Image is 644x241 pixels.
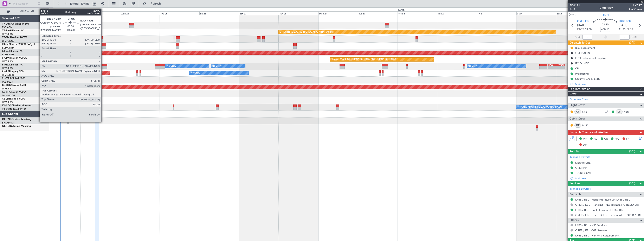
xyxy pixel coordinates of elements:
span: [DATE] [577,23,586,27]
a: Manage Services [570,187,591,191]
span: 9H-YAA [2,77,11,80]
div: - [556,66,564,69]
div: Add new [575,177,642,180]
div: AOG Maint Cannes (Mandelieu) [58,70,91,76]
span: LX-AOA [2,104,12,107]
div: No Crew Antwerp ([GEOGRAPHIC_DATA]) [517,104,562,110]
span: ETOT [577,27,584,32]
div: Mon 22 [41,11,80,15]
a: F-GPNJFalcon 900EX [2,57,27,59]
span: T7-EAGL [2,30,12,32]
div: Sun 28 [279,11,318,15]
span: All Aircraft [11,10,44,13]
span: Cabin Crew [569,116,585,121]
div: Security Check LRBS [575,77,600,81]
a: ORER / EBL - VIP Services [575,229,607,232]
div: ISP [574,123,581,128]
a: DNMM/LOS [2,94,15,97]
div: No Crew [468,63,477,69]
a: OE-FNPCitation Mustang [2,118,31,121]
div: Fri 26 [199,11,239,15]
a: NSS [582,110,592,114]
span: 02:30 [602,23,608,27]
a: T7-EMIHawker 900XP [2,36,27,39]
div: Thu 25 [160,11,199,15]
div: ORER PPR [575,166,588,170]
span: MF [583,137,587,141]
span: F-HECD [2,64,11,66]
button: Refresh [141,0,166,7]
span: LXA97 [629,3,642,8]
div: Tue 30 [358,11,398,15]
div: Sun 5 [556,11,596,15]
span: (3/3) [629,181,635,185]
a: LRBS / BBU - Handling - Euro Jet LRBS / BBU [575,198,630,201]
a: LFPB/LBG [2,60,13,63]
div: CP [574,109,581,114]
a: CS-JHHGlobal 6000 [2,98,25,100]
a: Manage Permits [570,155,590,159]
span: LRBS BBU [619,19,631,24]
span: LX-GBH [2,50,11,52]
div: Sat 4 [516,11,556,15]
span: LX-INB [2,43,10,46]
span: CS-DOU [2,84,12,87]
div: Thu 2 [437,11,477,15]
span: DP [583,143,587,147]
a: T7-EAGLFalcon 8X [2,30,24,32]
a: FCBB/BZV [2,80,13,83]
a: CS-RRCFalcon 900LX [2,91,26,93]
span: 9/15 [570,8,580,11]
span: Dispatch [569,192,581,197]
span: FP [626,137,629,141]
div: TURKEY OVF [575,171,591,175]
span: Services [569,181,580,186]
a: 9H-LPZLegacy 500 [2,70,24,73]
a: CS-DOUGlobal 6500 [2,84,26,87]
div: HEGN [548,64,556,66]
span: T7-EMI [2,36,10,39]
div: [DATE] [398,8,405,12]
div: CB [575,67,579,70]
span: OE-FNP [2,118,11,121]
a: MUK [582,123,592,127]
div: Fri 3 [477,11,516,15]
div: Wed 24 [120,11,160,15]
span: ORER EBL [577,19,590,24]
span: ALDT [631,35,637,39]
span: Leg Information [569,87,590,91]
div: Add new [575,82,642,86]
a: F-HECDFalcon 7X [2,64,22,66]
div: No Crew [167,63,176,69]
a: EVRA/RIX [2,26,12,29]
span: T7-DYN [2,23,11,25]
div: Planned Maint [GEOGRAPHIC_DATA] [58,36,98,42]
div: IRAQ INFO [575,62,589,65]
div: No Crew [191,70,200,76]
span: 11:30 [619,27,625,32]
div: [DATE] [50,8,57,12]
div: Wed 1 [398,11,437,15]
a: EDLW/DTM [2,53,14,56]
div: Underway [599,6,613,10]
a: LX-AOACitation Mustang [2,104,32,107]
input: --:-- [582,35,592,40]
a: [PERSON_NAME]/QSA [2,108,26,111]
span: 536121 [570,3,580,8]
div: No Crew [212,63,221,69]
span: Crew [569,92,577,96]
a: EHAM/AMS [2,121,15,124]
span: (3/4) [629,40,635,45]
a: LRBS / BBU - Pax Visa Requirements [575,234,620,237]
span: OE-FZB [2,125,11,127]
div: ORER ALTN [575,51,590,55]
span: (3/3) [629,149,635,153]
div: Prebriefing [575,72,589,75]
a: T7-DYNChallenger 604 [2,23,29,25]
a: ORER / EBL - Fuel - DeLux Fuel via WFS - ORER / EBL [575,213,641,217]
a: ORER / EBL - Handling - NO HANDLING REQD ORER/EBL [575,203,642,207]
div: Grounded [GEOGRAPHIC_DATA] (Al Maktoum Intl) [280,29,334,35]
input: Trip Number [13,1,36,7]
span: Others [569,218,579,223]
span: [DATE] - [DATE] [70,2,90,6]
